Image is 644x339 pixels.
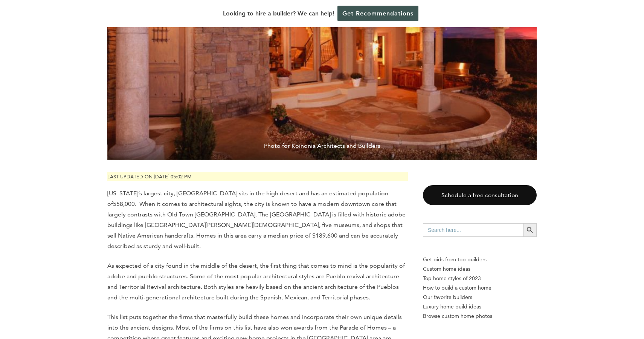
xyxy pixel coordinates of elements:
a: Custom home ideas [423,264,537,274]
a: Our favorite builders [423,293,537,302]
span: As expected of a city found in the middle of the desert, the first thing that comes to mind is th... [107,262,405,301]
input: Search here... [423,223,523,237]
a: How to build a custom home [423,283,537,293]
a: Schedule a free consultation [423,185,537,205]
a: Get Recommendations [337,6,418,21]
span: Photo for Koinonia Architects and Builders [107,135,537,160]
a: Luxury home build ideas [423,302,537,311]
p: Last updated on [DATE] 05:02 pm [107,172,408,181]
span: 558,000. When it comes to architectural sights, the city is known to have a modern downtown core ... [107,200,406,250]
a: Top home styles of 2023 [423,274,537,283]
p: Get bids from top builders [423,255,537,264]
svg: Search [526,226,534,234]
a: Browse custom home photos [423,311,537,321]
span: [US_STATE]’s largest city, [GEOGRAPHIC_DATA] sits in the high desert and has an estimated populat... [107,190,388,207]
